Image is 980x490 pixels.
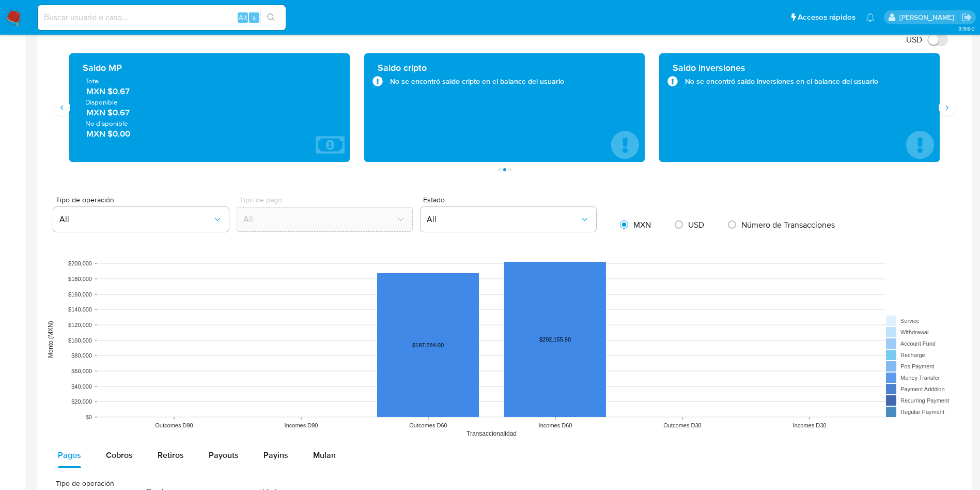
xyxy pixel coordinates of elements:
[798,12,855,23] span: Accesos rápidos
[253,12,256,22] span: s
[958,24,975,33] span: 3.158.0
[899,12,958,22] p: ivonne.perezonofre@mercadolibre.com.mx
[38,11,286,24] input: Buscar usuario o caso...
[260,10,282,25] button: search-icon
[239,12,247,22] span: Alt
[866,13,875,22] a: Notificaciones
[961,12,972,23] a: Salir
